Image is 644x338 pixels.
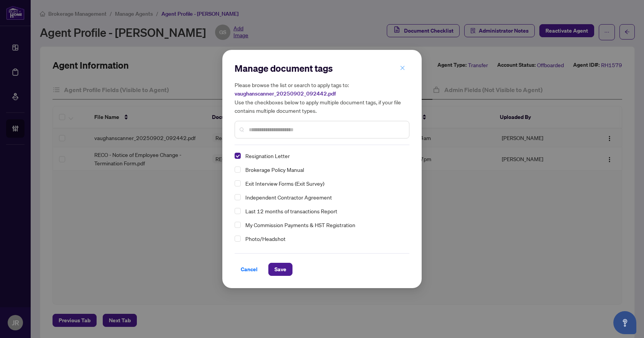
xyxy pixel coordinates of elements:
[245,151,290,160] span: Resignation Letter
[268,263,292,276] button: Save
[235,167,241,173] span: Select Brokerage Policy Manual
[245,179,324,188] span: Exit Interview Forms (Exit Survey)
[235,90,336,97] span: vaughanscanner_20250902_092442.pdf
[242,206,405,216] span: Last 12 months of transactions Report
[235,81,409,115] h5: Please browse the list or search to apply tags to: Use the checkboxes below to apply multiple doc...
[235,222,241,228] span: Select My Commission Payments & HST Registration
[245,193,332,202] span: Independent Contractor Agreement
[613,311,636,334] button: Open asap
[241,263,258,275] span: Cancel
[235,180,241,186] span: Select Exit Interview Forms (Exit Survey)
[242,193,405,202] span: Independent Contractor Agreement
[242,179,405,188] span: Exit Interview Forms (Exit Survey)
[245,234,286,243] span: Photo/Headshot
[235,194,241,200] span: Select Independent Contractor Agreement
[235,62,409,74] h2: Manage document tags
[242,234,405,243] span: Photo/Headshot
[274,263,286,275] span: Save
[245,165,304,174] span: Brokerage Policy Manual
[235,263,264,276] button: Cancel
[235,153,241,159] span: Select Resignation Letter
[242,220,405,229] span: My Commission Payments & HST Registration
[235,236,241,242] span: Select Photo/Headshot
[242,165,405,174] span: Brokerage Policy Manual
[242,151,405,160] span: Resignation Letter
[400,65,405,71] span: close
[245,220,355,229] span: My Commission Payments & HST Registration
[235,208,241,214] span: Select Last 12 months of transactions Report
[245,206,337,216] span: Last 12 months of transactions Report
